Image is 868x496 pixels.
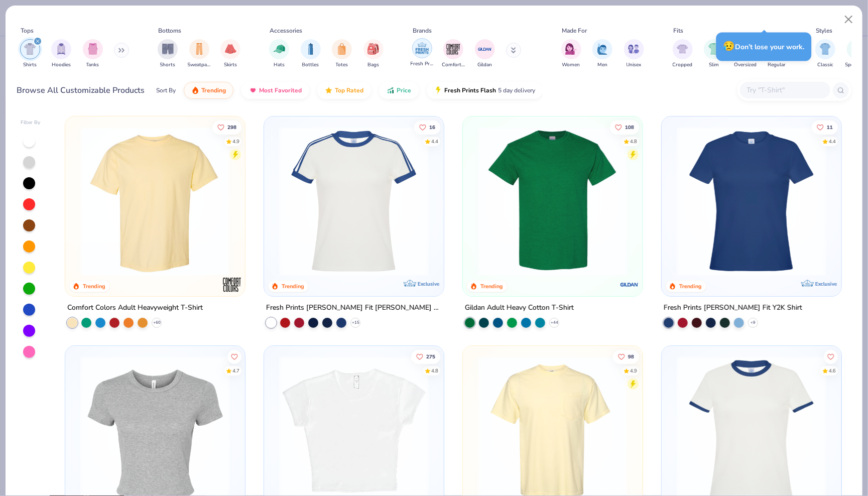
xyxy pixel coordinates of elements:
[498,85,535,96] span: 5 day delivery
[723,40,735,53] span: 😥
[201,86,226,94] span: Trending
[824,349,838,363] button: Like
[21,119,41,127] div: Filter By
[429,125,435,130] span: 16
[21,26,34,35] div: Tops
[619,275,640,295] img: Gildan logo
[673,39,693,69] button: filter button
[188,39,211,69] div: filter for Sweatpants
[363,39,384,69] div: filter for Bags
[51,39,71,69] div: filter for Hoodies
[379,82,419,99] button: Price
[51,39,71,69] button: filter button
[716,33,812,61] div: Don’t lose your work.
[709,61,719,69] span: Slim
[613,349,639,363] button: Like
[367,61,379,69] span: Bags
[302,61,319,69] span: Bottles
[418,281,439,287] span: Exclusive
[477,42,492,57] img: Gildan Image
[624,39,644,69] div: filter for Unisex
[411,60,434,68] span: Fresh Prints
[241,82,309,99] button: Most Favorited
[188,39,211,69] button: filter button
[562,26,587,35] div: Made For
[473,127,633,276] img: db319196-8705-402d-8b46-62aaa07ed94f
[336,43,347,55] img: Totes Image
[704,39,724,69] div: filter for Slim
[249,86,257,94] img: most_fav.gif
[266,302,442,314] div: Fresh Prints [PERSON_NAME] Fit [PERSON_NAME] Shirt with Stripes
[194,43,205,55] img: Sweatpants Image
[610,120,639,134] button: Like
[442,39,465,69] div: filter for Comfort Colors
[83,39,103,69] div: filter for Tanks
[561,39,581,69] button: filter button
[24,43,36,55] img: Shirts Image
[829,138,836,145] div: 4.4
[224,61,237,69] span: Skirts
[592,39,612,69] div: filter for Men
[829,367,836,375] div: 4.6
[301,39,321,69] div: filter for Bottles
[434,86,442,94] img: flash.gif
[597,43,608,55] img: Men Image
[820,43,831,55] img: Classic Image
[561,39,581,69] div: filter for Women
[627,61,642,69] span: Unisex
[411,39,434,69] button: filter button
[75,127,235,276] img: 029b8af0-80e6-406f-9fdc-fdf898547912
[630,138,637,145] div: 4.8
[220,39,240,69] button: filter button
[592,39,612,69] button: filter button
[625,125,634,130] span: 108
[624,39,644,69] button: filter button
[565,43,577,55] img: Women Image
[184,82,233,99] button: Trending
[188,61,211,69] span: Sweatpants
[677,43,688,55] img: Cropped Image
[52,61,71,69] span: Hoodies
[397,86,411,94] span: Price
[301,39,321,69] button: filter button
[673,61,693,69] span: Cropped
[465,302,574,314] div: Gildan Adult Heavy Cotton T-Shirt
[363,39,384,69] button: filter button
[551,320,558,326] span: + 44
[191,86,199,94] img: trending.gif
[427,82,543,99] button: Fresh Prints Flash5 day delivery
[162,43,174,55] img: Shorts Image
[270,26,303,35] div: Accessories
[630,367,637,375] div: 4.9
[672,127,831,276] img: 6a9a0a85-ee36-4a89-9588-981a92e8a910
[431,367,438,375] div: 4.8
[305,43,316,55] img: Bottles Image
[827,125,833,130] span: 11
[332,39,352,69] div: filter for Totes
[335,86,363,94] span: Top Rated
[336,61,348,69] span: Totes
[56,43,67,55] img: Hoodies Image
[259,86,302,94] span: Most Favorited
[415,41,430,56] img: Fresh Prints Image
[446,42,461,57] img: Comfort Colors Image
[222,275,242,295] img: Comfort Colors logo
[269,39,289,69] div: filter for Hats
[220,39,240,69] div: filter for Skirts
[816,26,833,35] div: Styles
[442,61,465,69] span: Comfort Colors
[232,367,239,375] div: 4.7
[475,39,495,69] div: filter for Gildan
[704,39,724,69] button: filter button
[274,127,434,276] img: e5540c4d-e74a-4e58-9a52-192fe86bec9f
[751,320,756,326] span: + 9
[225,43,236,55] img: Skirts Image
[67,302,203,314] div: Comfort Colors Adult Heavyweight T-Shirt
[160,61,176,69] span: Shorts
[815,39,835,69] div: filter for Classic
[431,138,438,145] div: 4.4
[708,43,719,55] img: Slim Image
[815,39,835,69] button: filter button
[812,120,838,134] button: Like
[86,61,99,69] span: Tanks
